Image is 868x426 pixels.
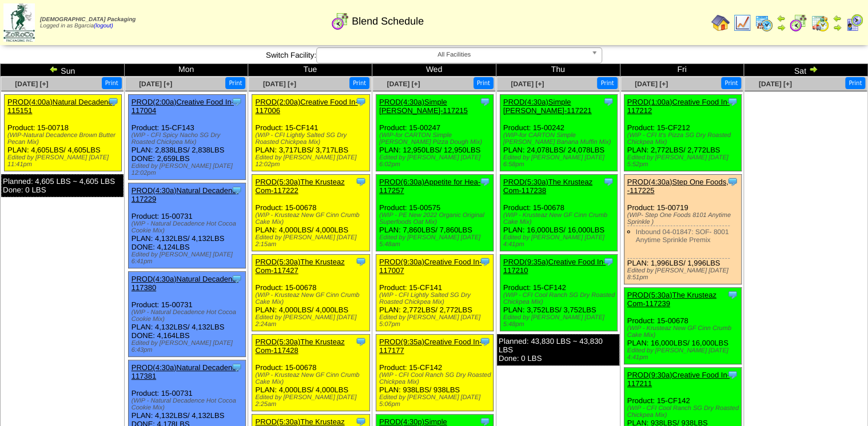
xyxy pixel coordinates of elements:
div: (WIP - Krusteaz New GF Cinn Crumb Cake Mix) [255,372,369,385]
div: Edited by [PERSON_NAME] [DATE] 6:02pm [379,154,493,168]
div: Edited by [PERSON_NAME] [DATE] 2:24am [255,314,369,328]
a: PROD(5:30a)The Krusteaz Com-117428 [255,337,344,355]
a: PROD(4:00a)Natural Decadenc-115151 [7,98,114,115]
div: Product: 15-00731 PLAN: 4,132LBS / 4,132LBS DONE: 4,124LBS [128,183,245,268]
a: PROD(9:35a)Creative Food In-117177 [379,337,481,355]
div: Edited by [PERSON_NAME] [DATE] 11:41pm [7,154,121,168]
div: (WIP - Krusteaz New GF Cinn Crumb Cake Mix) [255,292,369,306]
img: Tooltip [727,176,738,187]
img: Tooltip [479,256,491,267]
img: calendarblend.gif [789,14,807,32]
a: [DATE] [+] [263,80,296,88]
img: Tooltip [727,289,738,300]
button: Print [473,77,493,89]
a: [DATE] [+] [759,80,792,88]
button: Print [721,77,741,89]
td: Mon [124,64,248,77]
img: Tooltip [479,96,491,107]
img: Tooltip [231,273,242,284]
td: Sun [1,64,125,77]
a: [DATE] [+] [15,80,48,88]
div: Edited by [PERSON_NAME] [DATE] 6:43pm [132,340,245,353]
img: arrowright.gif [833,23,842,32]
span: [DATE] [+] [511,80,544,88]
a: [DATE] [+] [387,80,420,88]
a: PROD(5:30a)The Krusteaz Com-117238 [503,178,592,195]
div: (WIP - Krusteaz New GF Cinn Crumb Cake Mix) [627,325,741,339]
div: (WIP - Krusteaz New GF Cinn Crumb Cake Mix) [503,212,617,226]
a: PROD(4:30a)Natural Decadenc-117381 [132,363,238,380]
a: PROD(9:35a)Creative Food In-117210 [503,258,606,275]
img: Tooltip [603,256,614,267]
div: Product: 15-00678 PLAN: 16,000LBS / 16,000LBS [624,288,741,364]
img: arrowright.gif [777,23,786,32]
img: Tooltip [727,96,738,107]
a: PROD(4:30a)Simple [PERSON_NAME]-117215 [379,98,468,115]
img: Tooltip [355,176,367,187]
div: Product: 15-00718 PLAN: 4,605LBS / 4,605LBS [5,95,122,171]
div: Planned: 43,830 LBS ~ 43,830 LBS Done: 0 LBS [497,334,619,365]
img: Tooltip [231,96,242,107]
span: [DATE] [+] [635,80,668,88]
img: arrowright.gif [809,65,818,74]
img: Tooltip [603,176,614,187]
a: PROD(4:30a)Step One Foods, -117225 [627,178,728,195]
div: Product: 15-CF141 PLAN: 3,717LBS / 3,717LBS [252,95,369,171]
a: PROD(4:30a)Natural Decadenc-117229 [132,186,238,203]
a: PROD(1:00a)Creative Food In-117212 [627,98,730,115]
div: (WIP - Natural Decadence Hot Cocoa Cookie Mix) [132,309,245,323]
td: Tue [248,64,372,77]
span: All Facilities [321,48,587,62]
div: Product: 15-00678 PLAN: 16,000LBS / 16,000LBS [500,175,617,251]
img: calendarinout.gif [811,14,829,32]
img: arrowleft.gif [833,14,842,23]
div: (WIP - CFI Cool Ranch SG Dry Roasted Chickpea Mix) [379,372,493,385]
a: [DATE] [+] [139,80,172,88]
a: PROD(5:30a)The Krusteaz Com-117239 [627,291,716,308]
img: zoroco-logo-small.webp [3,3,35,42]
div: (WIP - CFI Cool Ranch SG Dry Roasted Chickpea Mix) [627,405,741,419]
div: Product: 15-00247 PLAN: 12,950LBS / 12,950LBS [376,95,493,171]
div: Product: 15-00731 PLAN: 4,132LBS / 4,132LBS DONE: 4,164LBS [128,272,245,357]
a: PROD(9:30a)Creative Food In-117007 [379,258,481,275]
img: calendarblend.gif [331,12,349,30]
div: Edited by [PERSON_NAME] [DATE] 5:52pm [627,154,741,168]
img: calendarprod.gif [755,14,773,32]
div: Product: 15-CF141 PLAN: 2,772LBS / 2,772LBS [376,255,493,331]
a: PROD(2:00a)Creative Food In-117004 [132,98,234,115]
button: Print [225,77,245,89]
a: PROD(5:30a)The Krusteaz Com-117427 [255,258,344,275]
div: Product: 15-00575 PLAN: 7,860LBS / 7,860LBS [376,175,493,251]
div: Edited by [PERSON_NAME] [DATE] 5:07pm [379,314,493,328]
img: home.gif [711,14,730,32]
div: Product: 15-CF143 PLAN: 2,838LBS / 2,838LBS DONE: 2,659LBS [128,95,245,180]
div: Product: 15-00678 PLAN: 4,000LBS / 4,000LBS [252,335,369,411]
div: Edited by [PERSON_NAME] [DATE] 2:25am [255,394,369,408]
div: Edited by [PERSON_NAME] [DATE] 2:15am [255,234,369,248]
img: arrowleft.gif [49,65,58,74]
img: Tooltip [355,336,367,347]
img: Tooltip [355,96,367,107]
div: Edited by [PERSON_NAME] [DATE] 4:41pm [503,234,617,248]
div: Product: 15-00242 PLAN: 24,078LBS / 24,078LBS [500,95,617,171]
button: Print [597,77,617,89]
div: (WIP - CFI Cool Ranch SG Dry Roasted Chickpea Mix) [503,292,617,306]
div: Edited by [PERSON_NAME] [DATE] 4:41pm [627,347,741,361]
td: Sat [744,64,868,77]
img: Tooltip [479,176,491,187]
img: Tooltip [107,96,119,107]
a: Inbound 04-01847: SOF- 8001 Anytime Sprinkle Premix [636,228,729,244]
span: Blend Schedule [352,15,424,27]
div: Edited by [PERSON_NAME] [DATE] 12:02pm [132,163,245,176]
div: Product: 15-00719 PLAN: 1,996LBS / 1,996LBS [624,175,741,284]
div: Product: 15-CF142 PLAN: 3,752LBS / 3,752LBS [500,255,617,331]
div: (WIP-Natural Decadence Brown Butter Pecan Mix) [7,132,121,146]
img: Tooltip [355,256,367,267]
div: Edited by [PERSON_NAME] [DATE] 6:58pm [503,154,617,168]
div: (WIP - CFI It's Pizza SG Dry Roasted Chickpea Mix) [627,132,741,146]
a: PROD(6:30a)Appetite for Hea-117257 [379,178,480,195]
div: Product: 15-CF142 PLAN: 938LBS / 938LBS [376,335,493,411]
